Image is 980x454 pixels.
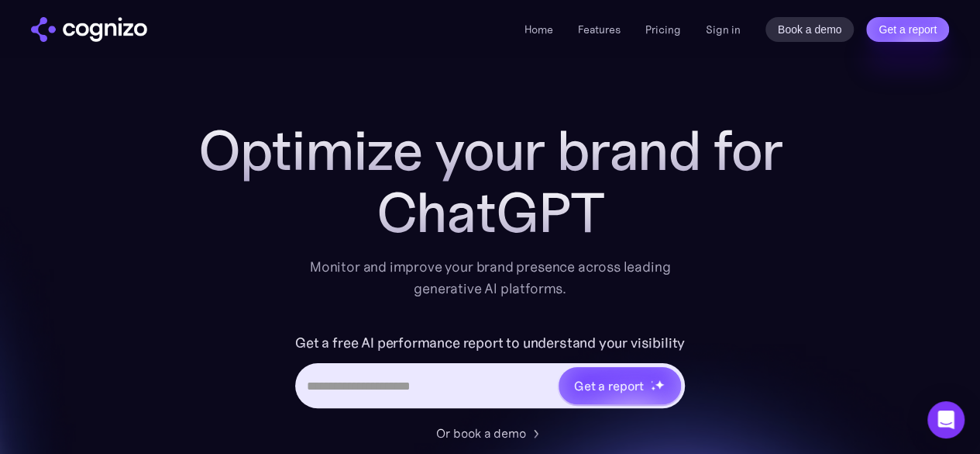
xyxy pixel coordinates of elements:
[765,17,854,42] a: Book a demo
[655,379,665,390] img: star
[706,20,741,39] a: Sign in
[31,17,147,42] a: home
[436,424,526,442] div: Or book a demo
[866,17,949,42] a: Get a report
[557,366,683,406] a: Get a reportstarstarstar
[181,182,800,244] div: ChatGPT
[574,376,644,395] div: Get a report
[181,120,800,182] h1: Optimize your brand for
[295,331,685,416] form: Hero URL Input Form
[436,424,545,442] a: Or book a demo
[645,23,681,36] a: Pricing
[651,380,653,383] img: star
[300,256,681,300] div: Monitor and improve your brand presence across leading generative AI platforms.
[295,331,685,355] label: Get a free AI performance report to understand your visibility
[578,23,621,36] a: Features
[31,17,147,42] img: cognizo logo
[927,401,965,438] div: Open Intercom Messenger
[524,23,553,36] a: Home
[651,386,656,391] img: star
